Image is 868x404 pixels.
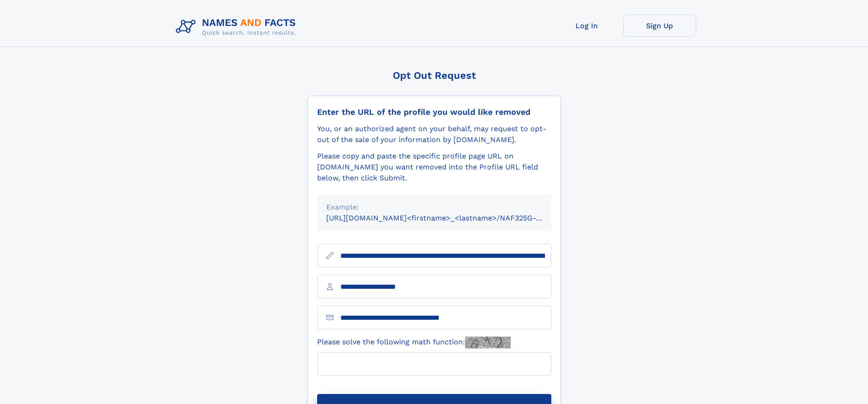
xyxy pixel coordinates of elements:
[550,15,623,37] a: Log In
[317,337,511,348] label: Please solve the following math function:
[326,214,569,222] small: [URL][DOMAIN_NAME]<firstname>_<lastname>/NAF325G-xxxxxxxx
[317,107,551,117] div: Enter the URL of the profile you would like removed
[623,15,696,37] a: Sign Up
[172,15,303,39] img: Logo Names and Facts
[326,202,542,213] div: Example:
[308,70,561,81] div: Opt Out Request
[317,151,551,184] div: Please copy and paste the specific profile page URL on [DOMAIN_NAME] you want removed into the Pr...
[317,123,551,145] div: You, or an authorized agent on your behalf, may request to opt-out of the sale of your informatio...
